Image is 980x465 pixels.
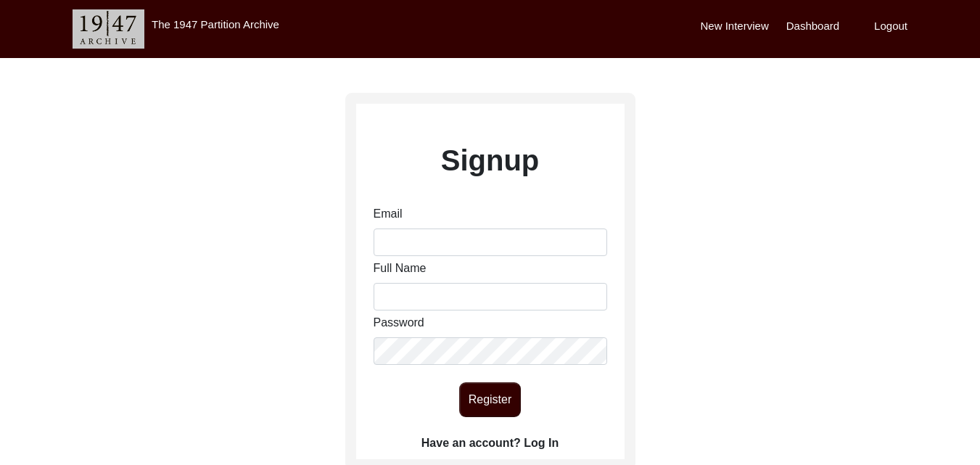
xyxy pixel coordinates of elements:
[152,18,279,30] label: The 1947 Partition Archive
[459,382,521,417] button: Register
[786,18,839,35] label: Dashboard
[441,139,540,182] label: Signup
[374,205,403,223] label: Email
[374,314,424,332] label: Password
[701,18,769,35] label: New Interview
[421,435,559,452] label: Have an account? Log In
[73,9,144,49] img: header-logo.png
[874,18,907,35] label: Logout
[374,260,427,277] label: Full Name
